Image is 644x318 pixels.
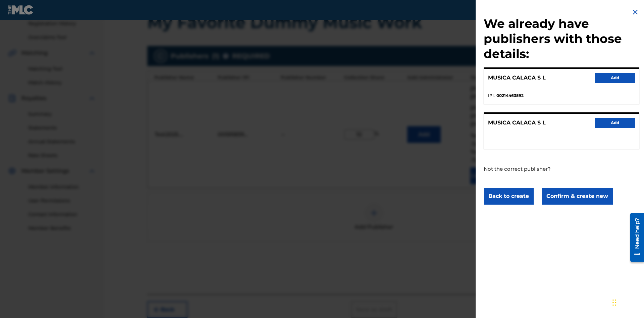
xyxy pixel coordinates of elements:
button: Add [595,73,635,83]
button: Add [595,118,635,128]
strong: 00214463592 [496,93,524,99]
p: Not the correct publisher? [484,149,601,181]
button: Confirm & create new [542,188,613,205]
iframe: Chat Widget [610,286,644,318]
p: MUSICA CALACA S L [488,119,546,127]
button: Back to create [484,188,534,205]
img: MLC Logo [8,5,34,15]
p: MUSICA CALACA S L [488,74,546,82]
iframe: Resource Center [625,210,644,265]
h2: We already have publishers with those details: [484,16,639,63]
span: IPI : [488,93,495,99]
div: Drag [612,293,616,313]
